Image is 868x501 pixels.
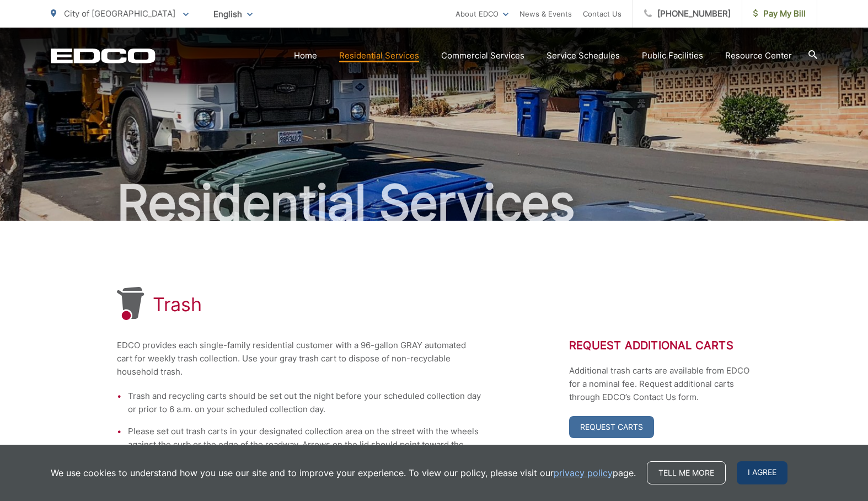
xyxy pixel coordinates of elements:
a: Home [294,49,317,62]
p: We use cookies to understand how you use our site and to improve your experience. To view our pol... [51,466,636,479]
span: Pay My Bill [753,7,806,20]
a: Public Facilities [642,49,703,62]
a: Resource Center [725,49,792,62]
a: Tell me more [647,461,726,484]
a: EDCD logo. Return to the homepage. [51,48,156,63]
a: Service Schedules [546,49,620,62]
span: I agree [737,461,787,484]
li: Please set out trash carts in your designated collection area on the street with the wheels again... [128,425,481,465]
a: Commercial Services [441,49,524,62]
p: EDCO provides each single-family residential customer with a 96-gallon GRAY automated cart for we... [117,339,481,379]
a: News & Events [519,7,572,20]
li: Trash and recycling carts should be set out the night before your scheduled collection day or pri... [128,390,481,416]
h2: Residential Services [51,175,817,231]
a: privacy policy [554,466,613,479]
a: Request Carts [569,416,654,438]
a: Residential Services [339,49,419,62]
span: English [205,4,261,24]
p: Additional trash carts are available from EDCO for a nominal fee. Request additional carts throug... [569,364,751,404]
h2: Request Additional Carts [569,339,751,352]
a: About EDCO [456,7,508,20]
a: Contact Us [583,7,621,20]
span: City of [GEOGRAPHIC_DATA] [64,8,175,19]
h1: Trash [153,294,202,316]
